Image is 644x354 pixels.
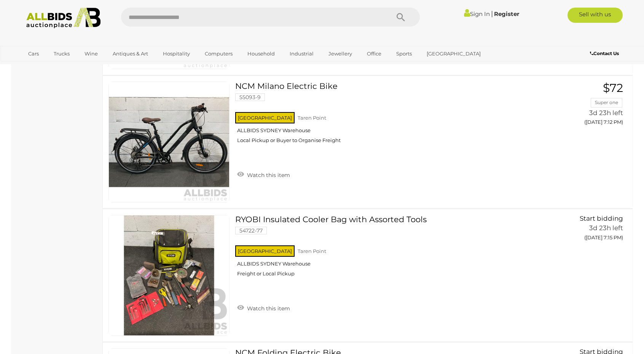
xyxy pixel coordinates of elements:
[241,215,539,283] a: RYOBI Insulated Cooler Bag with Assorted Tools 54722-77 [GEOGRAPHIC_DATA] Taren Point ALLBIDS SYD...
[550,82,625,129] a: $72 Super one 3d 23h left ([DATE] 7:12 PM)
[235,169,292,180] a: Watch this item
[491,9,493,18] span: |
[245,305,290,312] span: Watch this item
[285,47,319,60] a: Industrial
[603,81,623,95] span: $72
[242,47,280,60] a: Household
[550,215,625,245] a: Start bidding 3d 23h left ([DATE] 7:15 PM)
[590,49,621,58] a: Contact Us
[590,51,619,56] b: Contact Us
[235,302,292,313] a: Watch this item
[324,47,357,60] a: Jewellery
[382,8,420,27] button: Search
[494,10,519,17] a: Register
[567,8,623,23] a: Sell with us
[22,8,105,28] img: Allbids.com.au
[422,47,486,60] a: [GEOGRAPHIC_DATA]
[464,10,490,17] a: Sign In
[241,82,539,149] a: NCM Milano Electric Bike 55093-9 [GEOGRAPHIC_DATA] Taren Point ALLBIDS SYDNEY Warehouse Local Pic...
[245,172,290,179] span: Watch this item
[580,215,623,222] span: Start bidding
[362,47,386,60] a: Office
[80,47,103,60] a: Wine
[23,47,44,60] a: Cars
[391,47,417,60] a: Sports
[200,47,238,60] a: Computers
[158,47,195,60] a: Hospitality
[108,47,153,60] a: Antiques & Art
[49,47,75,60] a: Trucks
